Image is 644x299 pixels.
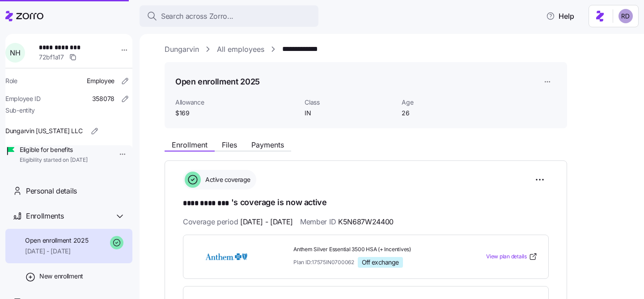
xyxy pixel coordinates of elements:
span: Coverage period [183,216,293,227]
span: Employee [87,76,114,85]
span: Search across Zorro... [161,11,233,22]
span: Allowance [175,98,297,107]
span: Open enrollment 2025 [25,236,88,245]
span: Role [5,76,17,85]
span: New enrollment [39,272,83,281]
button: Help [539,7,581,25]
span: Age [402,98,491,107]
a: Dungarvin [165,44,199,55]
span: Employee ID [5,94,41,103]
h1: Open enrollment 2025 [175,76,260,87]
span: 26 [402,109,491,118]
span: Eligible for benefits [20,145,88,154]
span: [DATE] - [DATE] [25,247,88,256]
span: Personal details [26,185,77,197]
span: View plan details [486,253,527,261]
span: N H [10,49,20,56]
button: Search across Zorro... [140,5,318,27]
span: Anthem Silver Essential 3500 HSA (+ Incentives) [293,246,450,253]
span: Payments [251,141,284,148]
span: IN [305,109,394,118]
a: All employees [217,44,264,55]
span: Dungarvin [US_STATE] LLC [5,126,82,135]
span: [DATE] - [DATE] [240,216,293,227]
span: 72bf1a17 [39,53,64,62]
span: Active coverage [203,175,250,184]
span: Help [546,11,574,21]
span: Plan ID: 17575IN0700062 [293,258,354,266]
span: Enrollment [172,141,208,148]
span: Eligibility started on [DATE] [20,156,88,164]
span: $169 [175,109,297,118]
span: Member ID [300,216,394,227]
span: K5N687W24400 [338,216,394,227]
span: Enrollments [26,211,64,222]
span: Class [305,98,394,107]
img: 6d862e07fa9c5eedf81a4422c42283ac [619,9,633,23]
span: Sub-entity [5,106,35,115]
span: Off exchange [362,258,399,266]
span: Files [222,141,237,148]
img: Anthem [194,246,258,267]
span: 358078 [92,94,114,103]
h1: 's coverage is now active [183,197,549,209]
a: View plan details [486,252,538,261]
